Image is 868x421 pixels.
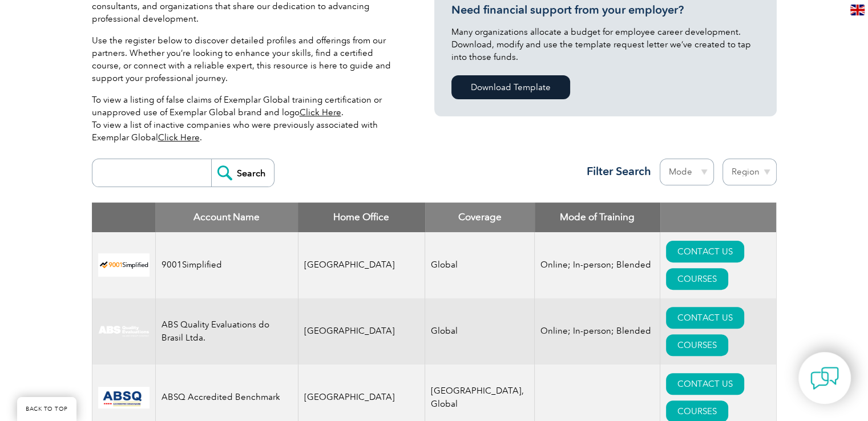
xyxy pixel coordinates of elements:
[155,203,298,232] th: Account Name: activate to sort column descending
[298,298,425,365] td: [GEOGRAPHIC_DATA]
[666,373,744,395] a: CONTACT US
[666,241,744,262] a: CONTACT US
[535,203,660,232] th: Mode of Training: activate to sort column ascending
[425,232,535,298] td: Global
[451,3,760,17] h3: Need financial support from your employer?
[300,107,341,118] a: Click Here
[155,298,298,365] td: ABS Quality Evaluations do Brasil Ltda.
[98,253,150,277] img: 37c9c059-616f-eb11-a812-002248153038-logo.png
[298,203,425,232] th: Home Office: activate to sort column ascending
[17,397,76,421] a: BACK TO TOP
[810,364,839,392] img: contact-chat.png
[98,387,150,408] img: cc24547b-a6e0-e911-a812-000d3a795b83-logo.png
[451,75,570,99] a: Download Template
[451,26,760,63] p: Many organizations allocate a budget for employee career development. Download, modify and use th...
[580,164,651,179] h3: Filter Search
[211,159,274,187] input: Search
[425,298,535,365] td: Global
[850,5,865,15] img: en
[425,203,535,232] th: Coverage: activate to sort column ascending
[666,334,728,356] a: COURSES
[660,203,776,232] th: : activate to sort column ascending
[158,132,200,143] a: Click Here
[155,232,298,298] td: 9001Simplified
[535,232,660,298] td: Online; In-person; Blended
[298,232,425,298] td: [GEOGRAPHIC_DATA]
[535,298,660,365] td: Online; In-person; Blended
[666,307,744,329] a: CONTACT US
[666,268,728,290] a: COURSES
[98,325,150,338] img: c92924ac-d9bc-ea11-a814-000d3a79823d-logo.jpg
[92,34,400,84] p: Use the register below to discover detailed profiles and offerings from our partners. Whether you...
[92,94,400,144] p: To view a listing of false claims of Exemplar Global training certification or unapproved use of ...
